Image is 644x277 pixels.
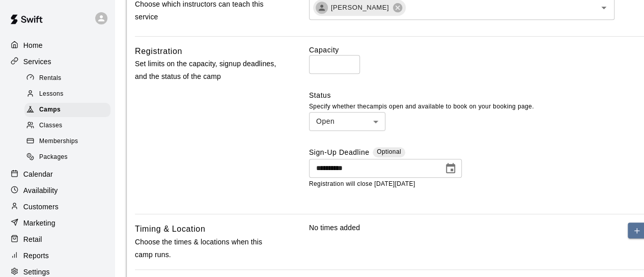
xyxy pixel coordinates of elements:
[377,148,401,155] span: Optional
[24,134,115,150] a: Memberships
[23,218,55,228] p: Marketing
[39,121,62,131] span: Classes
[135,58,276,83] p: Set limits on the capacity, signup deadlines, and the status of the camp
[135,236,276,261] p: Choose the times & locations when this camp runs.
[23,185,58,196] p: Availability
[8,54,106,69] a: Services
[309,223,360,238] p: No times added
[24,103,110,117] div: Camps
[24,70,115,86] a: Rentals
[24,119,110,133] div: Classes
[8,248,106,263] a: Reports
[24,102,115,118] a: Camps
[8,38,106,53] a: Home
[8,199,106,214] a: Customers
[24,150,110,164] div: Packages
[23,57,51,67] p: Services
[440,158,461,179] button: Choose date, selected date is Sep 12, 2025
[24,134,110,149] div: Memberships
[23,202,59,212] p: Customers
[23,251,49,261] p: Reports
[24,71,110,86] div: Rentals
[597,1,611,15] button: Open
[8,167,106,182] a: Calendar
[23,267,50,277] p: Settings
[309,112,385,131] div: Open
[39,73,62,84] span: Rentals
[23,234,42,244] p: Retail
[325,3,395,13] span: [PERSON_NAME]
[39,152,68,162] span: Packages
[24,118,115,134] a: Classes
[309,147,370,159] label: Sign-Up Deadline
[24,150,115,165] a: Packages
[39,136,78,147] span: Memberships
[8,183,106,198] a: Availability
[24,86,115,102] a: Lessons
[316,2,328,14] div: Landon Strickland
[8,215,106,231] a: Marketing
[135,45,182,58] h6: Registration
[8,232,106,247] a: Retail
[23,40,43,50] p: Home
[39,89,64,99] span: Lessons
[135,223,205,236] h6: Timing & Location
[23,169,53,179] p: Calendar
[39,105,61,115] span: Camps
[24,87,110,101] div: Lessons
